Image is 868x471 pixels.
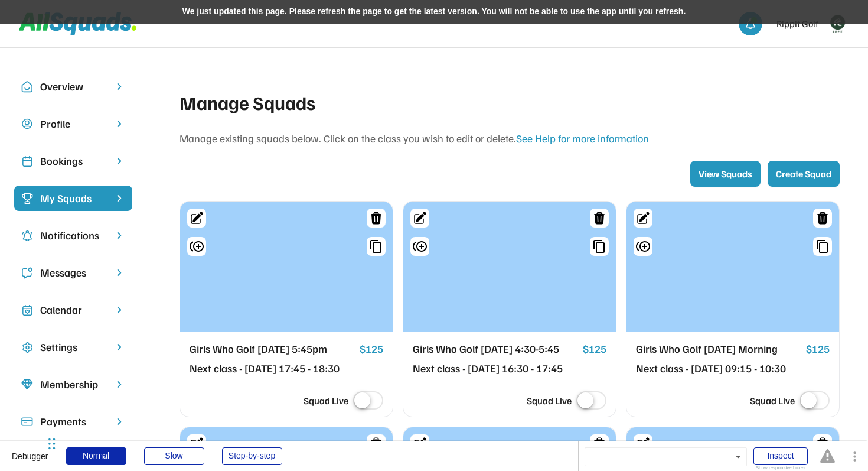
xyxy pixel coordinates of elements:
img: chevron-right.svg [113,155,125,167]
img: Icon%20copy%207.svg [21,304,33,316]
img: Rippitlogov2_green.png [825,12,849,35]
img: chevron-right.svg [113,304,125,316]
div: Overview [40,79,106,95]
img: Icon%20%2823%29.svg [21,193,33,204]
img: chevron-right.svg [113,379,125,390]
div: Next class - [DATE] 09:15 - 10:30 [636,360,801,377]
div: Settings [40,339,106,355]
div: Squad Live [750,394,795,408]
button: Create Squad [768,161,840,187]
div: Notifications [40,228,106,243]
div: Girls Who Golf [DATE] 5:45pm [190,341,355,358]
img: Icon%20copy%2010.svg [21,81,33,93]
img: bell-03%20%281%29.svg [745,18,756,30]
div: Normal [66,447,126,465]
div: My Squads [40,190,106,206]
div: Girls Who Golf [DATE] Morning [636,341,801,358]
div: Next class - [DATE] 16:30 - 17:45 [413,360,578,377]
a: See Help for more information [516,132,649,145]
img: chevron-right.svg [113,416,125,427]
div: $125 [360,341,383,358]
div: Manage existing squads below. Click on the class you wish to edit or delete. [180,131,840,147]
img: chevron-right.svg [113,118,125,129]
div: $125 [583,341,606,358]
img: chevron-right.svg [113,230,125,241]
img: chevron-right.svg [113,342,125,353]
div: Step-by-step [222,447,282,465]
div: Show responsive boxes [753,466,808,470]
img: Icon%20copy%202.svg [21,155,33,167]
div: Payments [40,414,106,430]
div: Squad Live [527,394,572,408]
div: Rippit Golf [776,17,818,31]
img: Icon%20copy%2016.svg [21,342,33,353]
img: Icon%20copy%205.svg [21,267,33,279]
div: Slow [144,447,204,465]
img: user-circle.svg [21,118,33,130]
div: Membership [40,376,106,392]
div: Calendar [40,302,106,318]
img: Icon%20copy%204.svg [21,230,33,242]
img: chevron-right.svg [113,81,125,92]
img: Icon%20copy%208.svg [21,379,33,391]
button: View Squads [690,161,761,187]
img: chevron-right%20copy%203.svg [113,193,125,204]
div: Girls Who Golf [DATE] 4:30-5:45 [413,341,578,358]
div: $125 [806,341,830,358]
div: Bookings [40,153,106,169]
div: Messages [40,265,106,281]
div: Next class - [DATE] 17:45 - 18:30 [190,360,355,377]
div: Profile [40,116,106,132]
div: Manage Squads [180,88,840,116]
div: Squad Live [304,394,348,408]
img: chevron-right.svg [113,267,125,278]
div: Inspect [753,447,808,465]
